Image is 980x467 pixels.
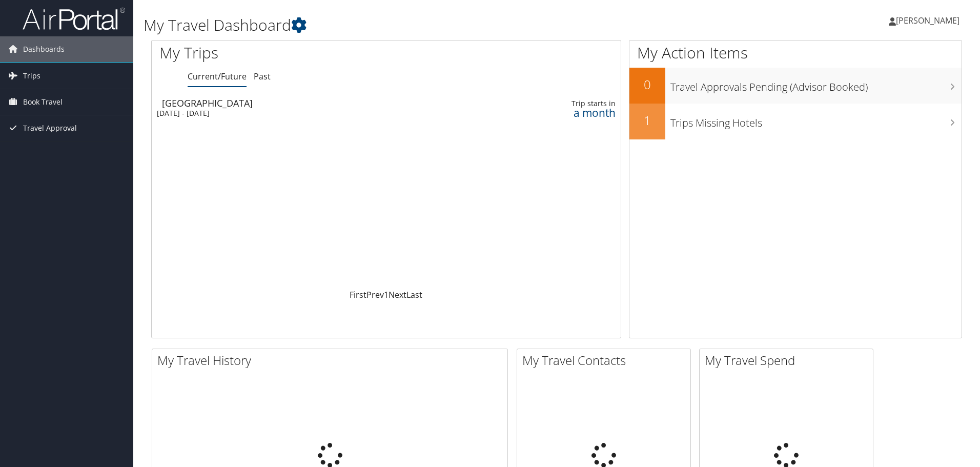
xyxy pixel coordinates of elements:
h2: My Travel Contacts [522,352,690,369]
a: 0Travel Approvals Pending (Advisor Booked) [629,68,962,104]
a: Current/Future [188,71,247,82]
span: Trips [23,63,40,89]
a: Last [406,289,422,300]
h1: My Trips [159,42,418,64]
h1: My Travel Dashboard [144,14,695,36]
div: a month [510,108,616,117]
h2: 1 [629,112,665,129]
h2: My Travel Spend [705,352,873,369]
a: 1 [384,289,389,300]
span: Dashboards [23,36,65,62]
h2: My Travel History [157,352,507,369]
div: [GEOGRAPHIC_DATA] [162,98,451,108]
span: [PERSON_NAME] [896,15,959,26]
span: Travel Approval [23,115,77,141]
div: [DATE] - [DATE] [157,109,446,118]
h3: Trips Missing Hotels [670,111,962,130]
span: Book Travel [23,89,63,115]
h1: My Action Items [629,42,962,64]
h2: 0 [629,76,665,93]
img: airportal-logo.png [23,7,125,31]
a: 1Trips Missing Hotels [629,104,962,139]
a: Prev [366,289,384,300]
a: First [350,289,366,300]
a: Next [389,289,406,300]
a: [PERSON_NAME] [889,5,970,36]
div: Trip starts in [510,99,616,108]
h3: Travel Approvals Pending (Advisor Booked) [670,75,962,94]
a: Past [254,71,271,82]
